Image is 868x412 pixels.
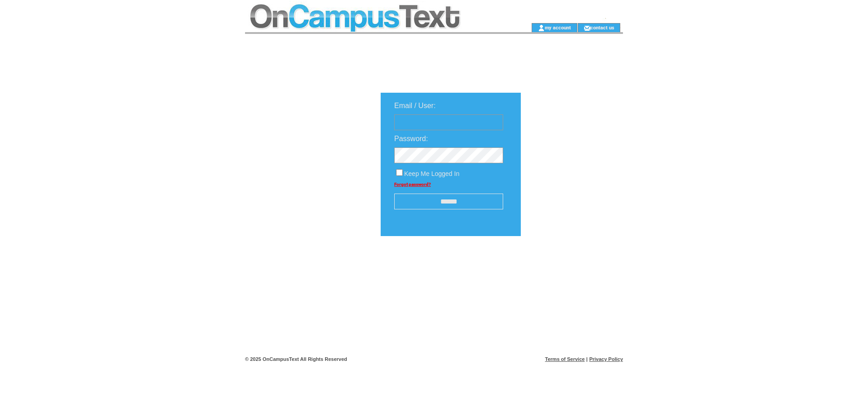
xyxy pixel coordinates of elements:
a: Terms of Service [545,356,585,362]
img: contact_us_icon.gif [584,24,590,32]
a: my account [545,24,571,30]
span: © 2025 OnCampusText All Rights Reserved [245,356,347,362]
span: Password: [394,135,428,142]
a: contact us [590,24,614,30]
img: transparent.png [547,259,592,270]
span: Email / User: [394,102,436,109]
span: | [586,356,588,362]
img: account_icon.gif [538,24,545,32]
a: Privacy Policy [589,356,623,362]
span: Keep Me Logged In [404,170,459,177]
a: Forgot password? [394,182,431,187]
